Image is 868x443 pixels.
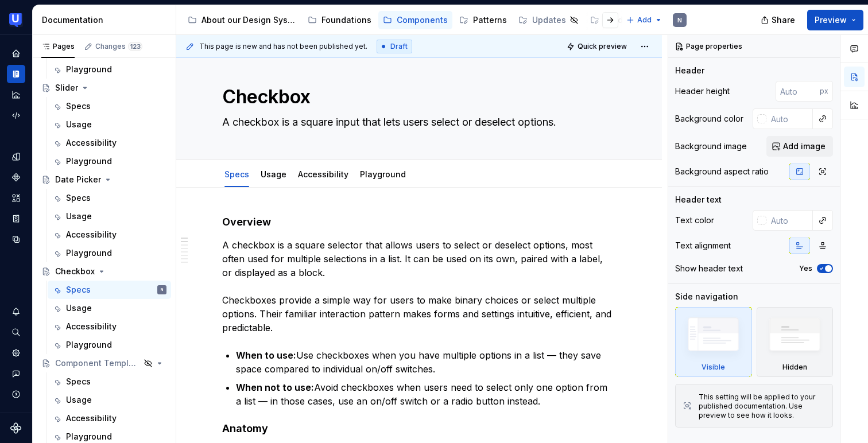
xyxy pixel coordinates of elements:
[699,393,826,420] div: This setting will be applied to your published documentation. Use preview to see how it looks.
[55,357,140,369] div: Component Template
[578,42,627,51] span: Quick preview
[757,307,834,377] div: Hidden
[7,189,25,207] a: Assets
[675,263,743,274] div: Show header text
[7,323,25,341] div: Search ⌘K
[224,169,249,179] a: Specs
[7,344,25,362] div: Settings
[532,14,566,26] div: Updates
[7,209,25,228] div: Storybook stories
[48,336,171,354] a: Playground
[66,284,91,296] div: Specs
[128,42,142,51] span: 123
[48,391,171,409] a: Usage
[48,60,171,79] a: Playground
[702,363,725,372] div: Visible
[7,147,25,166] a: Design tokens
[220,83,614,111] textarea: Checkbox
[675,113,743,125] div: Background color
[563,38,632,55] button: Quick preview
[161,284,163,296] div: N
[236,382,314,393] strong: When not to use:
[48,207,171,226] a: Usage
[66,431,112,442] div: Playground
[37,354,171,372] a: Component Template
[37,262,171,281] a: Checkbox
[37,170,171,189] a: Date Picker
[95,42,142,51] div: Changes
[48,244,171,262] a: Playground
[66,321,117,332] div: Accessibility
[48,189,171,207] a: Specs
[41,42,75,51] div: Pages
[355,162,410,186] div: Playground
[236,349,296,361] strong: When to use:
[66,137,117,149] div: Accessibility
[66,247,112,259] div: Playground
[42,14,171,26] div: Documentation
[48,409,171,428] a: Accessibility
[66,211,92,222] div: Usage
[298,169,348,179] a: Accessibility
[201,14,296,26] div: About our Design System
[7,44,25,63] a: Home
[55,266,95,277] div: Checkbox
[48,134,171,152] a: Accessibility
[473,14,507,26] div: Patterns
[675,65,704,76] div: Header
[293,162,353,186] div: Accessibility
[183,9,621,32] div: Page tree
[378,11,452,29] a: Components
[766,136,833,157] button: Add image
[514,11,583,29] a: Updates
[9,13,23,27] img: 41adf70f-fc1c-4662-8e2d-d2ab9c673b1b.png
[675,86,730,97] div: Header height
[7,230,25,248] a: Data sources
[820,87,828,96] p: px
[755,10,803,30] button: Share
[390,42,408,51] span: Draft
[222,422,616,436] h4: Anatomy
[455,11,511,29] a: Patterns
[675,194,722,205] div: Header text
[772,14,795,26] span: Share
[815,14,847,26] span: Preview
[66,302,92,314] div: Usage
[66,229,117,240] div: Accessibility
[220,162,254,186] div: Specs
[66,100,91,112] div: Specs
[220,113,614,131] textarea: A checkbox is a square input that lets users select or deselect options.
[66,394,92,406] div: Usage
[199,42,367,51] span: This page is new and has not been published yet.
[48,317,171,336] a: Accessibility
[37,79,171,97] a: Slider
[55,82,78,94] div: Slider
[675,166,769,177] div: Background aspect ratio
[236,380,616,408] p: Avoid checkboxes when users need to select only one option from a list — in those cases, use an o...
[10,422,22,434] a: Supernova Logo
[799,264,812,273] label: Yes
[48,115,171,134] a: Usage
[66,64,112,75] div: Playground
[7,65,25,83] a: Documentation
[48,372,171,391] a: Specs
[48,299,171,317] a: Usage
[7,168,25,186] a: Components
[321,14,371,26] div: Foundations
[48,281,171,299] a: SpecsN
[7,86,25,104] a: Analytics
[766,210,813,231] input: Auto
[236,348,616,376] p: Use checkboxes when you have multiple options in a list — they save space compared to individual ...
[66,119,92,130] div: Usage
[55,174,101,185] div: Date Picker
[637,15,652,25] span: Add
[675,291,738,302] div: Side navigation
[675,215,714,226] div: Text color
[222,215,616,229] h4: Overview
